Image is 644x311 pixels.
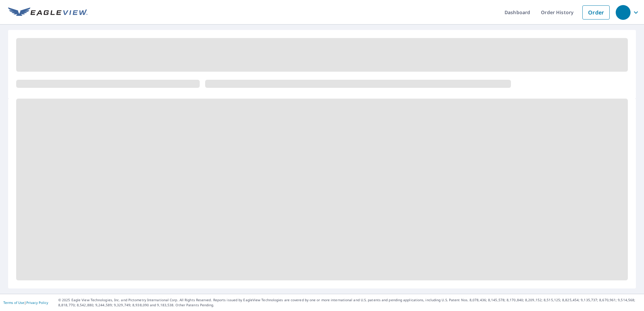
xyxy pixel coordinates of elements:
[3,300,24,305] a: Terms of Use
[582,5,610,20] a: Order
[26,300,48,305] a: Privacy Policy
[8,7,88,18] img: EV Logo
[58,298,641,308] p: © 2025 Eagle View Technologies, Inc. and Pictometry International Corp. All Rights Reserved. Repo...
[3,301,48,305] p: |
